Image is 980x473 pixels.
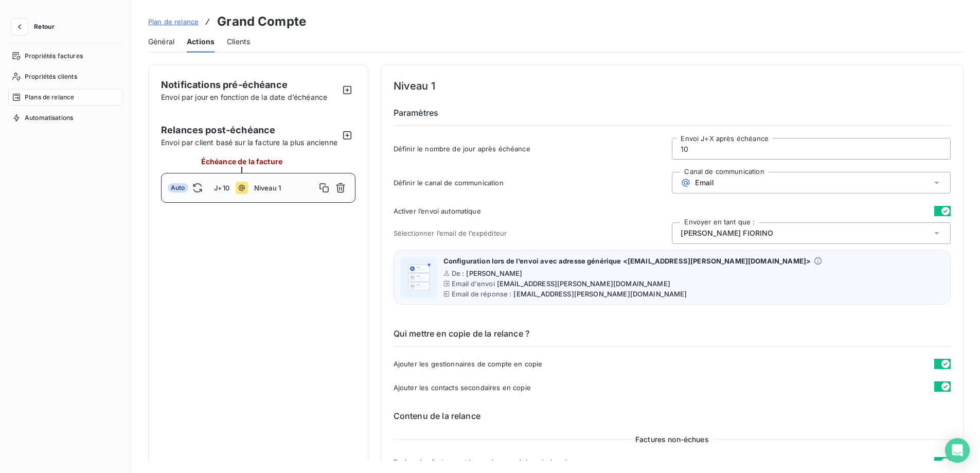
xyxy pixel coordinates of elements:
[25,72,77,81] span: Propriétés clients
[148,16,199,27] a: Plan de relance
[497,279,670,288] span: [EMAIL_ADDRESS][PERSON_NAME][DOMAIN_NAME]
[394,383,531,392] span: Ajouter les contacts secondaires en copie
[8,110,123,126] a: Automatisations
[25,93,74,102] span: Plans de relance
[452,279,495,288] span: Email d'envoi
[254,184,316,192] span: Niveau 1
[394,179,672,187] span: Définir le canal de communication
[214,184,229,192] span: J+10
[217,12,306,31] h3: Grand Compte
[394,410,951,422] h6: Contenu de la relance
[25,113,73,122] span: Automatisations
[394,207,481,215] span: Activer l’envoi automatique
[161,79,288,90] span: Notifications pré-échéance
[394,229,672,237] span: Sélectionner l’email de l’expéditeur
[681,228,773,238] span: [PERSON_NAME] FIORINO
[695,179,714,187] span: Email
[394,458,582,466] span: Exclure les factures et les avoirs non-échus de la relance
[8,19,63,35] button: Retour
[466,269,522,277] span: [PERSON_NAME]
[394,145,672,153] span: Définir le nombre de jour après échéance
[227,37,250,47] span: Clients
[443,257,811,265] span: Configuration lors de l’envoi avec adresse générique <[EMAIL_ADDRESS][PERSON_NAME][DOMAIN_NAME]>
[452,269,465,277] span: De :
[168,183,188,192] span: Auto
[25,51,83,61] span: Propriétés factures
[161,123,339,137] span: Relances post-échéance
[452,290,512,298] span: Email de réponse :
[148,37,174,47] span: Général
[513,290,687,298] span: [EMAIL_ADDRESS][PERSON_NAME][DOMAIN_NAME]
[394,360,543,368] span: Ajouter les gestionnaires de compte en copie
[8,48,123,64] a: Propriétés factures
[394,78,951,94] h4: Niveau 1
[402,261,435,294] img: illustration helper email
[161,137,339,148] span: Envoi par client basé sur la facture la plus ancienne
[201,156,282,167] span: Échéance de la facture
[161,93,327,101] span: Envoi par jour en fonction de la date d’échéance
[34,24,55,30] span: Retour
[8,89,123,106] a: Plans de relance
[187,37,215,47] span: Actions
[8,68,123,85] a: Propriétés clients
[148,17,199,26] span: Plan de relance
[945,438,970,463] div: Open Intercom Messenger
[394,327,951,346] h6: Qui mettre en copie de la relance ?
[631,434,713,445] span: Factures non-échues
[394,107,951,126] h6: Paramètres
